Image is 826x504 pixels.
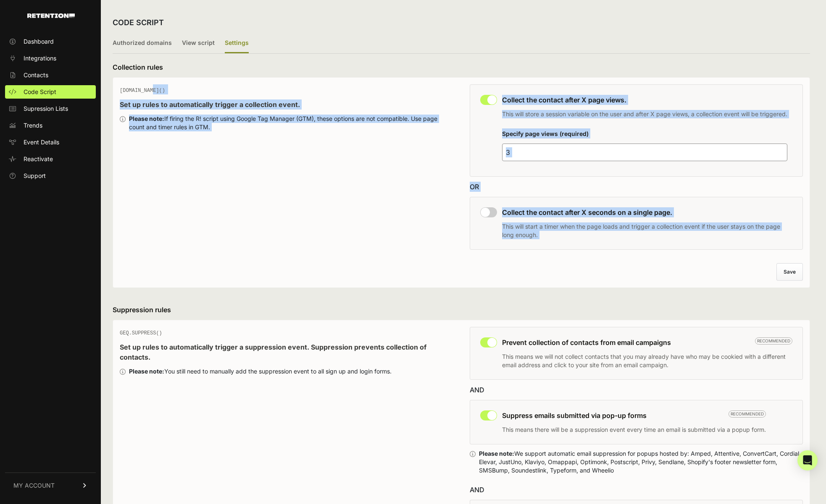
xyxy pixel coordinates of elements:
[502,222,792,239] p: This will start a timer when the page loads and trigger a collection event if the user stays on t...
[502,410,766,420] h3: Suppress emails submitted via pop-up forms
[24,88,56,96] span: Code Script
[5,35,96,48] a: Dashboard
[5,52,96,65] a: Integrations
[120,343,426,361] strong: Set up rules to automatically trigger a suppression event. Suppression prevents collection of con...
[502,110,787,118] p: This will store a session variable on the user and after X page views, a collection event will be...
[129,115,453,131] div: If firing the R! script using Google Tag Manager (GTM), these options are not compatible. Use pag...
[502,207,792,217] h3: Collect the contact after X seconds on a single page.
[502,95,787,105] h3: Collect the contact after X page views.
[24,37,54,46] span: Dashboard
[129,368,164,375] strong: Please note:
[470,485,803,495] div: AND
[479,449,803,475] div: We support automatic email suppression for popups hosted by: Amped, Attentive, ConvertCart, Cordi...
[776,263,803,281] button: Save
[24,71,48,79] span: Contacts
[113,62,810,72] h3: Collection rules
[24,121,42,130] span: Trends
[5,102,96,115] a: Supression Lists
[502,130,589,137] label: Specify page views (required)
[24,155,53,163] span: Reactivate
[479,450,514,457] strong: Please note:
[129,115,164,122] strong: Please note:
[502,353,792,369] p: This means we will not collect contacts that you may already have who may be cookied with a diffe...
[5,136,96,149] a: Event Details
[129,367,392,376] div: You still need to manually add the suppression event to all sign up and login forms.
[182,34,215,53] label: View script
[5,68,96,82] a: Contacts
[5,85,96,99] a: Code Script
[5,119,96,132] a: Trends
[27,13,75,18] img: Retention.com
[24,138,59,146] span: Event Details
[5,169,96,183] a: Support
[120,88,165,94] span: [DOMAIN_NAME]()
[24,104,68,113] span: Supression Lists
[113,305,810,315] h3: Suppression rules
[470,182,803,192] div: OR
[470,385,803,395] div: AND
[502,144,787,161] input: 4
[113,34,172,53] label: Authorized domains
[5,152,96,166] a: Reactivate
[24,54,56,63] span: Integrations
[502,337,792,347] h3: Prevent collection of contacts from email campaigns
[225,34,249,53] label: Settings
[729,410,766,418] span: Recommended
[797,450,818,470] div: Open Intercom Messenger
[502,426,766,434] p: This means there will be a suppression event every time an email is submitted via a popup form.
[120,330,162,336] span: GEQ.SUPPRESS()
[13,481,55,490] span: MY ACCOUNT
[755,337,792,345] span: Recommended
[113,17,164,29] h2: CODE SCRIPT
[5,473,96,498] a: MY ACCOUNT
[24,172,46,180] span: Support
[120,100,300,109] strong: Set up rules to automatically trigger a collection event.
